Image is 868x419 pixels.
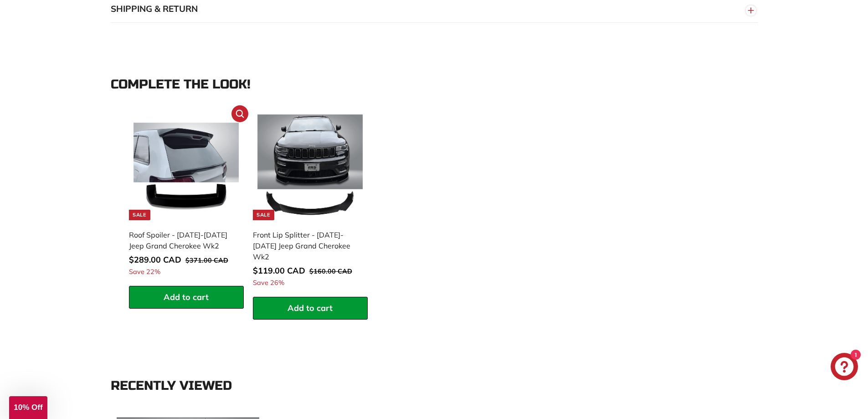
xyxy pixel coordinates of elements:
[288,303,333,313] span: Add to cart
[129,210,150,220] div: Sale
[14,403,42,412] span: 10% Off
[309,267,352,275] span: $160.00 CAD
[111,379,758,393] div: Recently viewed
[253,110,368,297] a: Sale Front Lip Splitter - [DATE]-[DATE] Jeep Grand Cherokee Wk2 Save 26%
[129,110,244,286] a: Sale Roof Spoiler - [DATE]-[DATE] Jeep Grand Cherokee Wk2 Save 22%
[253,297,368,320] button: Add to cart
[253,278,284,288] span: Save 26%
[185,256,228,264] span: $371.00 CAD
[129,267,160,277] span: Save 22%
[111,78,758,92] div: Complete the look!
[828,353,861,383] inbox-online-store-chat: Shopify online store chat
[253,265,305,276] span: $119.00 CAD
[164,292,209,302] span: Add to cart
[9,396,47,419] div: 10% Off
[129,254,181,265] span: $289.00 CAD
[129,229,235,251] div: Roof Spoiler - [DATE]-[DATE] Jeep Grand Cherokee Wk2
[253,210,274,220] div: Sale
[253,229,359,262] div: Front Lip Splitter - [DATE]-[DATE] Jeep Grand Cherokee Wk2
[129,286,244,309] button: Add to cart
